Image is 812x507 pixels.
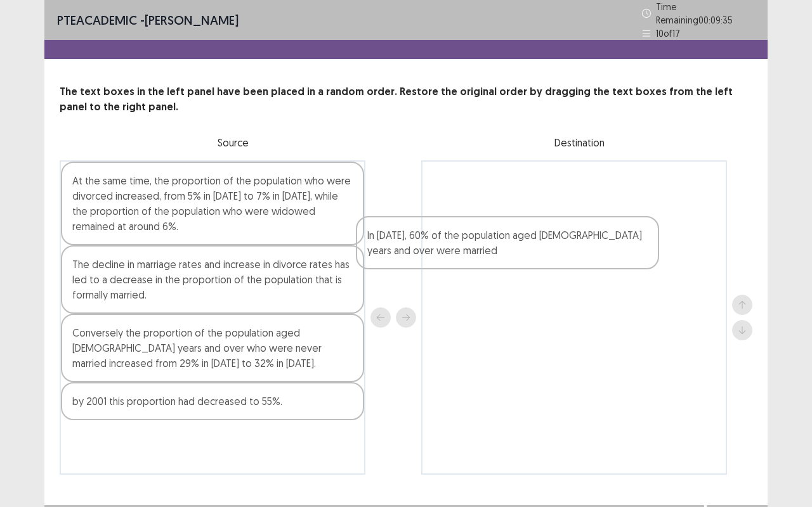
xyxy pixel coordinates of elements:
[656,27,680,40] p: 10 of 17
[60,84,752,115] p: The text boxes in the left panel have been placed in a random order. Restore the original order b...
[60,135,406,150] p: Source
[57,11,239,30] p: - [PERSON_NAME]
[57,12,137,28] span: PTE academic
[406,135,752,150] p: Destination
